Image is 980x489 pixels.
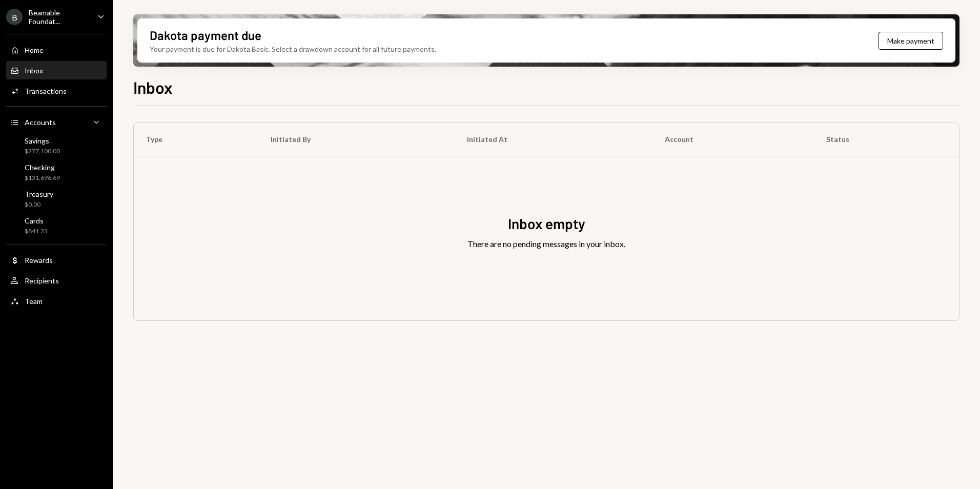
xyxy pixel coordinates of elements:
div: Treasury [25,190,53,198]
div: Transactions [25,87,67,95]
div: Team [25,297,43,305]
div: Inbox empty [508,214,585,234]
div: Accounts [25,118,56,127]
div: $131,696.69 [25,174,60,182]
a: Accounts [6,113,107,131]
div: Your payment is due for Dakota Basic. Select a drawdown account for all future payments. [150,44,436,54]
div: Savings [25,136,60,145]
div: Dakota payment due [150,27,261,44]
div: $0.00 [25,200,53,209]
th: Account [652,123,814,156]
a: Team [6,292,107,310]
a: Home [6,40,107,59]
th: Initiated By [258,123,455,156]
div: Rewards [25,256,53,264]
div: Cards [25,216,48,225]
th: Initiated At [455,123,652,156]
div: Beamable Foundat... [29,8,89,26]
div: $277,100.00 [25,147,60,156]
div: $841.23 [25,227,48,236]
h1: Inbox [133,77,173,97]
a: Cards$841.23 [6,213,107,238]
a: Checking$131,696.69 [6,160,107,185]
div: Recipients [25,276,59,285]
a: Inbox [6,61,107,79]
button: Make payment [879,32,943,50]
th: Type [134,123,258,156]
div: Inbox [25,66,43,75]
a: Savings$277,100.00 [6,133,107,158]
a: Treasury$0.00 [6,187,107,211]
th: Status [814,123,959,156]
div: Checking [25,163,60,172]
a: Recipients [6,271,107,290]
div: Home [25,46,44,54]
a: Rewards [6,251,107,269]
a: Transactions [6,81,107,100]
div: B [6,9,23,25]
div: There are no pending messages in your inbox. [467,238,625,250]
